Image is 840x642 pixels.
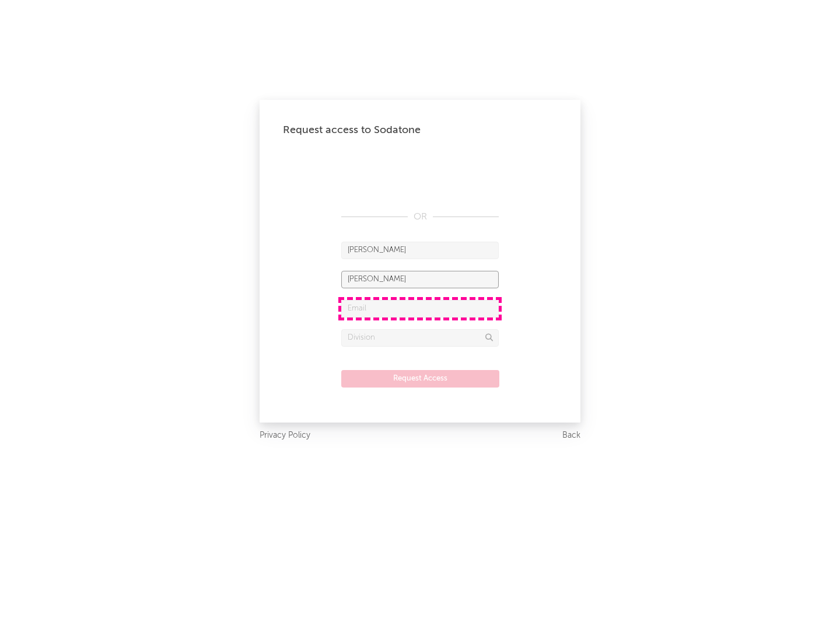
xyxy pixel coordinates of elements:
[260,428,310,443] a: Privacy Policy
[562,428,580,443] a: Back
[283,123,557,137] div: Request access to Sodatone
[341,300,499,317] input: Email
[341,370,499,388] button: Request Access
[341,242,499,259] input: First Name
[341,329,499,347] input: Division
[341,271,499,288] input: Last Name
[341,210,499,224] div: OR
